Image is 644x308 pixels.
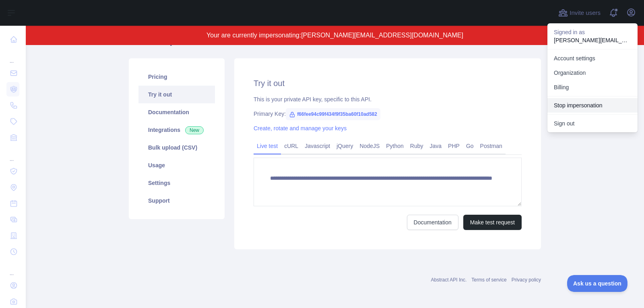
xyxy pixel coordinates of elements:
[570,8,601,18] span: Invite users
[557,6,602,19] button: Invite users
[301,140,333,152] a: Javascript
[333,140,356,152] a: jQuery
[431,277,467,283] a: Abstract API Inc.
[254,78,522,89] h2: Try it out
[554,36,631,44] p: [PERSON_NAME][EMAIL_ADDRESS][DOMAIN_NAME]
[427,140,445,152] a: Java
[407,215,458,230] a: Documentation
[471,277,506,283] a: Terms of service
[138,68,215,86] a: Pricing
[301,32,463,39] span: [PERSON_NAME][EMAIL_ADDRESS][DOMAIN_NAME]
[547,116,638,131] button: Sign out
[407,140,427,152] a: Ruby
[281,140,301,152] a: cURL
[547,98,638,113] button: Stop impersonation
[547,66,638,80] a: Organization
[6,48,19,64] div: ...
[463,215,522,230] button: Make test request
[547,51,638,66] a: Account settings
[138,103,215,121] a: Documentation
[383,140,407,152] a: Python
[567,275,628,292] iframe: Toggle Customer Support
[554,28,631,36] p: Signed in as
[254,125,347,131] a: Create, rotate and manage your keys
[254,95,522,103] div: This is your private API key, specific to this API.
[138,174,215,192] a: Settings
[286,108,380,120] span: f66fee94c99f434f9f35ba60f10ad582
[185,126,204,134] span: New
[6,146,19,162] div: ...
[254,140,281,152] a: Live test
[138,156,215,174] a: Usage
[138,86,215,103] a: Try it out
[463,140,477,152] a: Go
[138,139,215,156] a: Bulk upload (CSV)
[356,140,383,152] a: NodeJS
[512,277,541,283] a: Privacy policy
[138,192,215,209] a: Support
[445,140,463,152] a: PHP
[254,110,522,118] div: Primary Key:
[206,32,301,39] span: Your are currently impersonating:
[477,140,506,152] a: Postman
[138,121,215,139] a: Integrations New
[6,261,19,277] div: ...
[547,80,638,94] button: Billing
